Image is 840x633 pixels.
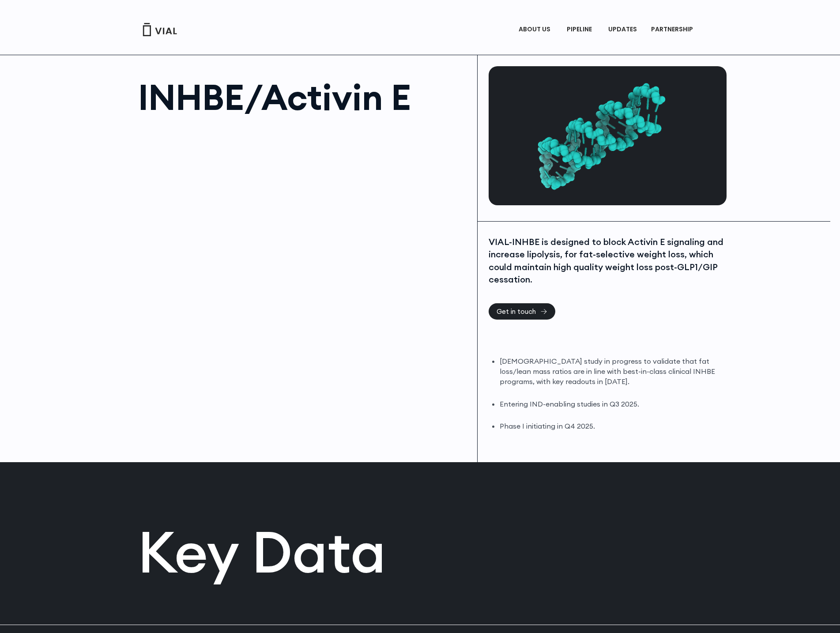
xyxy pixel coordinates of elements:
li: Entering IND-enabling studies in Q3 2025. [500,399,724,409]
li: [DEMOGRAPHIC_DATA] study in progress to validate that fat loss/lean mass ratios are in line with ... [500,356,724,387]
span: Get in touch [497,308,536,315]
div: VIAL-INHBE is designed to block Activin E signaling and increase lipolysis, for fat-selective wei... [489,236,724,286]
h2: Key Data [138,523,703,580]
a: PARTNERSHIPMenu Toggle [644,22,702,37]
a: Get in touch [489,303,555,320]
img: Vial Logo [142,23,177,36]
a: PIPELINEMenu Toggle [560,22,601,37]
a: ABOUT USMenu Toggle [512,22,559,37]
a: UPDATES [601,22,644,37]
li: Phase I initiating in Q4 2025. [500,421,724,431]
h1: INHBE/Activin E [138,79,469,115]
